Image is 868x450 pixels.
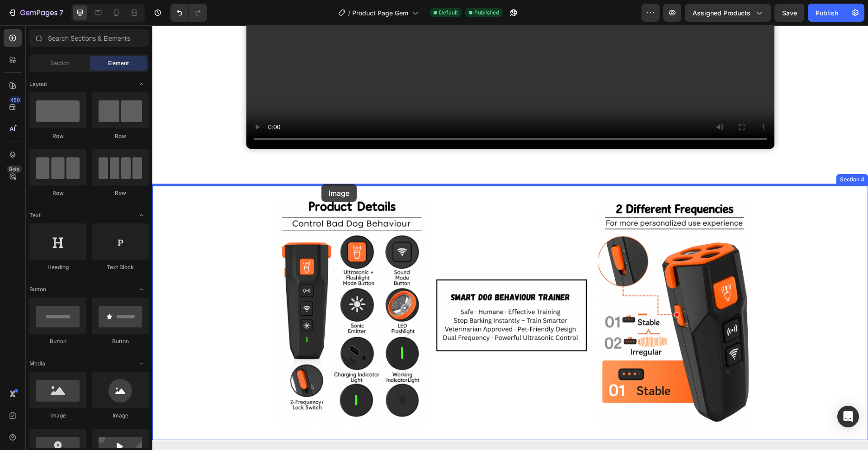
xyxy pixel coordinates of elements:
button: Assigned Products [685,4,771,22]
span: Default [439,9,458,17]
div: Button [92,337,149,346]
span: Product Page Gem [352,8,408,18]
input: Search Sections & Elements [29,29,149,47]
div: 450 [9,96,22,104]
button: Publish [808,4,846,22]
span: Toggle open [134,282,149,297]
span: Element [108,59,129,67]
div: Undo/Redo [170,4,207,22]
span: Section [50,59,70,67]
button: 7 [4,4,67,22]
span: Button [29,285,46,294]
div: Image [92,412,149,420]
div: Row [92,132,149,140]
div: Row [29,189,86,197]
div: Row [29,132,86,140]
div: Row [92,189,149,197]
div: Text Block [92,263,149,271]
span: Published [474,9,499,17]
span: Media [29,360,45,368]
div: Image [29,412,86,420]
span: Toggle open [134,77,149,91]
div: Button [29,337,86,346]
div: Publish [816,8,838,18]
span: Toggle open [134,356,149,371]
div: Beta [7,166,22,173]
span: Toggle open [134,208,149,223]
span: Text [29,211,41,219]
iframe: Design area [152,25,868,450]
div: Open Intercom Messenger [837,406,859,427]
p: 7 [59,7,63,18]
span: / [348,8,350,18]
span: Save [782,9,797,17]
span: Assigned Products [693,8,750,18]
div: Heading [29,263,86,271]
button: Save [774,4,804,22]
span: Layout [29,80,47,88]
